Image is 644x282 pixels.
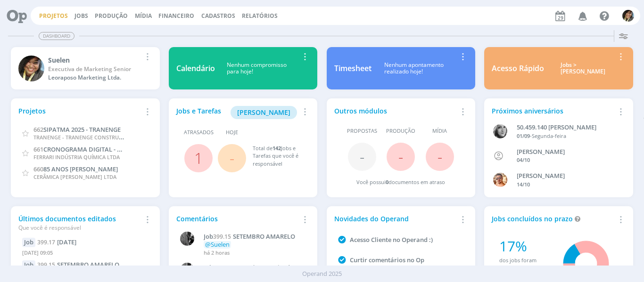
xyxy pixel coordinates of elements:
div: 50.459.140 JANAÍNA LUNA FERRO [517,123,616,132]
div: Jobs e Tarefas [176,106,299,119]
span: 399.15 [37,261,55,269]
span: 85 ANOS [PERSON_NAME] [43,165,118,173]
button: Mídia [132,12,155,20]
button: Jobs [72,12,91,20]
div: Últimos documentos editados [18,214,141,232]
span: Dashboard [39,32,74,40]
div: Nenhum compromisso para hoje! [215,62,299,75]
div: Projetos [18,106,141,116]
span: Segunda-feira [532,132,566,139]
div: Suelen [48,55,141,65]
span: - [398,146,403,167]
span: 0 [386,178,388,185]
span: Cadastros [201,12,235,20]
div: VICTOR MIRON COUTO [517,171,616,181]
button: [PERSON_NAME] [231,106,297,119]
a: 399.15SETEMBRO AMARELO [37,260,119,269]
img: S [622,10,634,22]
a: Relatórios [242,12,278,20]
span: 662 [33,125,43,134]
span: 399.15 [213,233,231,241]
span: SETEMBRO AMARELO [57,260,119,269]
span: @Suelen [205,240,230,249]
span: SIPATMA 2025 - TRANENGE [43,125,121,134]
span: 660 [33,165,43,173]
div: Que você é responsável [18,224,141,232]
span: há 2 horas [204,249,230,256]
a: 662SIPATMA 2025 - TRANENGE [33,125,121,134]
button: Cadastros [198,12,238,20]
div: Acesso Rápido [492,63,544,74]
img: P [180,232,194,246]
button: Projetos [36,12,71,20]
a: Projetos [39,12,68,20]
span: [PERSON_NAME] [237,108,290,117]
img: P [180,263,194,277]
span: 14/10 [517,181,530,188]
a: TimesheetNenhum apontamentorealizado hoje! [327,47,475,89]
div: Próximos aniversários [492,106,614,116]
span: FERRARI INDÚSTRIA QUÍMICA LTDA [33,153,120,161]
div: Timesheet [334,63,372,74]
span: Hoje [226,129,238,137]
div: Jobs > [PERSON_NAME] [551,62,614,75]
a: [PERSON_NAME] [231,107,297,116]
span: - [360,146,364,167]
div: Jobs concluídos no prazo [492,214,614,224]
span: SETEMBRO AMARELO [233,232,295,241]
img: V [493,173,507,187]
img: J [493,124,507,138]
div: [DATE] 09:05 [22,247,148,261]
div: Comentários [176,214,299,224]
a: Jobs [74,12,88,20]
a: Curtir comentários no Op [350,256,424,264]
a: Acesso Cliente no Operand :) [350,235,433,244]
div: Outros módulos [334,106,457,116]
a: 1 [194,148,203,168]
span: TRANENGE - TRANENGE CONSTRUÇÕES LTDA [33,132,146,141]
span: Propostas [347,127,377,135]
span: Mídia [432,127,447,135]
div: Job [22,238,35,247]
span: 04/10 [517,156,530,163]
span: DIA DA SECRETÁRIA [57,238,76,246]
a: Mídia [135,12,152,20]
a: Job237.19CIPAA | Comunicado sobre eleição [204,264,305,272]
div: Novidades do Operand [334,214,457,224]
button: Produção [92,12,131,20]
div: Leoraposo Marketing Ltda. [48,73,141,82]
div: GIOVANA DE OLIVEIRA PERSINOTI [517,147,616,157]
span: 01/09 [517,132,530,139]
span: - [438,146,442,167]
div: Você possui documentos em atraso [356,178,445,186]
div: 17% [499,235,550,257]
div: Executiva de Marketing Senior [48,65,141,73]
div: Calendário [176,63,215,74]
span: - [230,148,234,168]
span: CERÂMICA [PERSON_NAME] LTDA [33,173,116,180]
div: - [517,132,616,140]
a: 661CRONOGRAMA DIGITAL - OUTUBRO/2025 [33,145,163,153]
span: 142 [272,145,281,152]
div: dos jobs foram entregues no prazo este mês. [499,257,550,280]
img: S [18,56,44,81]
a: Produção [95,12,128,20]
a: SSuelenExecutiva de Marketing SeniorLeoraposo Marketing Ltda. [11,47,159,89]
span: 661 [33,145,43,153]
a: 66085 ANOS [PERSON_NAME] [33,164,118,173]
button: S [622,8,635,24]
a: Job399.15SETEMBRO AMARELO [204,233,305,241]
a: 399.17[DATE] [37,238,76,246]
span: Atrasados [184,129,214,137]
div: Total de Jobs e Tarefas que você é responsável [253,145,301,168]
button: Financeiro [156,12,197,20]
a: Financeiro [158,12,194,20]
span: 399.17 [37,238,55,246]
span: Produção [386,127,415,135]
div: Nenhum apontamento realizado hoje! [372,62,457,75]
button: Relatórios [239,12,281,20]
div: Job [22,260,35,270]
span: CRONOGRAMA DIGITAL - OUTUBRO/2025 [43,145,163,153]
